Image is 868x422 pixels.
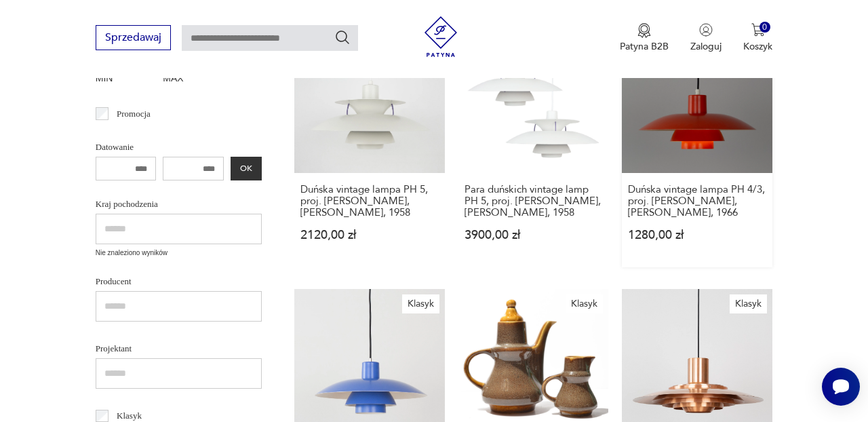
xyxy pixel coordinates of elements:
[96,248,262,258] p: Nie znaleziono wyników
[294,22,445,267] a: KlasykDuńska vintage lampa PH 5, proj. Poul Henningsen, Louis Poulsen, 1958Duńska vintage lampa P...
[690,23,722,53] button: Zaloguj
[96,34,171,43] a: Sprzedawaj
[628,229,766,241] p: 1280,00 zł
[458,22,609,267] a: KlasykPara duńskich vintage lamp PH 5, proj. Poul Henningsen, Louis Poulsen, 1958Para duńskich vi...
[96,25,171,50] button: Sprzedawaj
[620,23,669,53] button: Patyna B2B
[231,157,262,180] button: OK
[628,184,766,218] h3: Duńska vintage lampa PH 4/3, proj. [PERSON_NAME], [PERSON_NAME], 1966
[96,69,157,90] label: MIN
[465,184,603,218] h3: Para duńskich vintage lamp PH 5, proj. [PERSON_NAME], [PERSON_NAME], 1958
[699,23,713,37] img: Ikonka użytkownika
[117,107,151,121] p: Promocja
[465,229,603,241] p: 3900,00 zł
[822,368,860,406] iframe: Smartsupp widget button
[743,40,772,53] p: Koszyk
[96,197,262,212] p: Kraj pochodzenia
[420,16,461,57] img: Patyna - sklep z meblami i dekoracjami vintage
[620,23,669,53] a: Ikona medaluPatyna B2B
[759,22,771,33] div: 0
[300,229,439,241] p: 2120,00 zł
[300,184,439,218] h3: Duńska vintage lampa PH 5, proj. [PERSON_NAME], [PERSON_NAME], 1958
[743,23,772,53] button: 0Koszyk
[622,22,772,267] a: KlasykDuńska vintage lampa PH 4/3, proj. Poul Henningsen, Louis Poulsen, 1966Duńska vintage lampa...
[96,341,262,356] p: Projektant
[334,29,351,45] button: Szukaj
[690,40,722,53] p: Zaloguj
[751,23,765,37] img: Ikona koszyka
[620,40,669,53] p: Patyna B2B
[163,69,224,90] label: MAX
[96,274,262,289] p: Producent
[637,23,651,38] img: Ikona medalu
[96,140,262,155] p: Datowanie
